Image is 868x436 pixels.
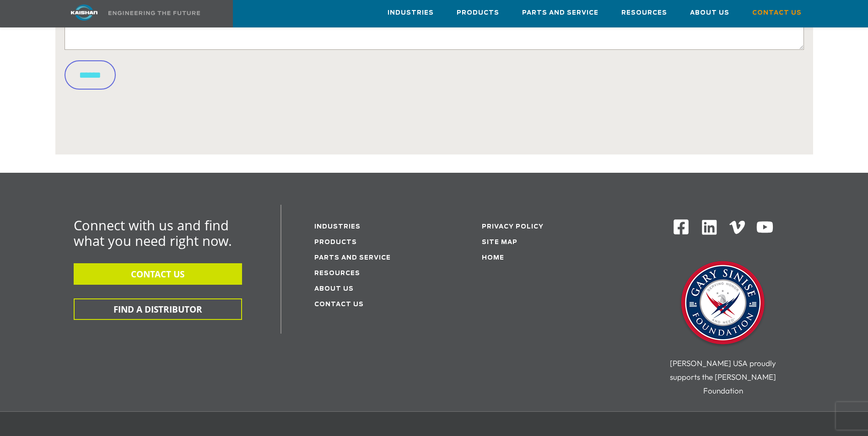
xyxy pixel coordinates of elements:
[74,216,232,250] span: Connect with us and find what you need right now.
[482,224,544,230] a: Privacy Policy
[74,263,242,285] button: CONTACT US
[388,0,434,25] a: Industries
[677,258,769,350] img: Gary Sinise Foundation
[482,239,518,245] a: Site Map
[314,271,360,276] a: Resources
[522,8,598,18] span: Parts and Service
[457,0,499,25] a: Products
[621,8,667,18] span: Resources
[670,358,776,395] span: [PERSON_NAME] USA proudly supports the [PERSON_NAME] Foundation
[314,255,391,261] a: Parts and service
[522,0,598,25] a: Parts and Service
[752,0,802,25] a: Contact Us
[314,224,361,230] a: Industries
[673,218,690,235] img: Facebook
[314,286,354,292] a: About Us
[621,0,667,25] a: Resources
[729,221,745,234] img: Vimeo
[690,0,729,25] a: About Us
[74,298,242,320] button: FIND A DISTRIBUTOR
[756,218,774,236] img: Youtube
[482,255,504,261] a: Home
[314,302,364,308] a: Contact Us
[108,11,200,15] img: Engineering the future
[388,8,434,18] span: Industries
[50,5,119,21] img: kaishan logo
[457,8,499,18] span: Products
[314,239,357,245] a: Products
[701,218,718,236] img: Linkedin
[690,8,729,18] span: About Us
[752,8,802,18] span: Contact Us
